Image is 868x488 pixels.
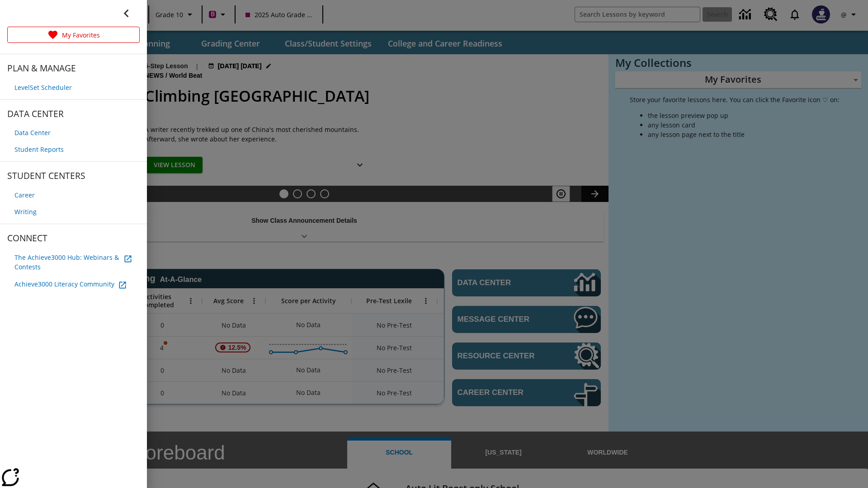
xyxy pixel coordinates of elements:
a: Career [7,187,140,203]
p: My Favorites [62,30,100,40]
span: Student Reports [14,145,64,154]
span: DATA CENTER [7,107,140,121]
a: My Favorites [7,27,140,43]
span: Career [14,190,35,200]
a: Data Center [7,124,140,141]
a: Student Reports [7,141,140,158]
a: Writing [7,203,140,220]
span: PLAN & MANAGE [7,61,140,75]
span: Achieve3000 Literacy Community [14,279,114,289]
span: STUDENT CENTERS [7,169,140,183]
a: LevelSet Scheduler [7,79,140,96]
span: The Achieve3000 Hub: Webinars & Contests [14,253,120,272]
span: Data Center [14,128,51,137]
a: The Achieve3000 Hub: Webinars &amp; Contests, will open in new browser tab [7,249,140,275]
span: CONNECT [7,231,140,245]
a: Achieve3000 Literacy Community, will open in new browser tab [7,275,140,293]
span: LevelSet Scheduler [14,83,72,92]
span: Writing [14,207,37,216]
